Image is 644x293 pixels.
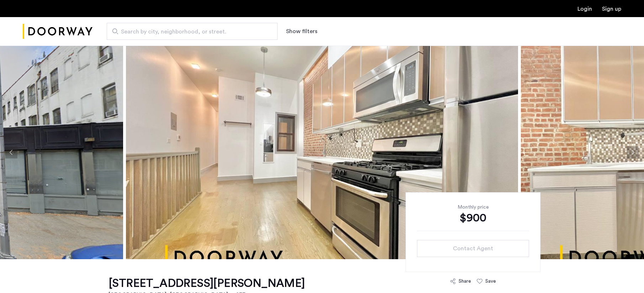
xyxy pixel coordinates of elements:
[107,23,278,40] input: Apartment Search
[126,46,518,259] img: apartment
[417,211,529,225] div: $900
[417,240,529,257] button: button
[23,18,93,45] a: Cazamio Logo
[286,27,317,36] button: Show or hide filters
[121,27,258,36] span: Search by city, neighborhood, or street.
[602,6,621,12] a: Registration
[109,276,305,291] h1: [STREET_ADDRESS][PERSON_NAME]
[453,244,493,253] span: Contact Agent
[485,278,496,285] div: Save
[459,278,471,285] div: Share
[23,18,93,45] img: logo
[627,146,639,158] button: Next apartment
[5,146,17,158] button: Previous apartment
[577,6,592,12] a: Login
[417,204,529,211] div: Monthly price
